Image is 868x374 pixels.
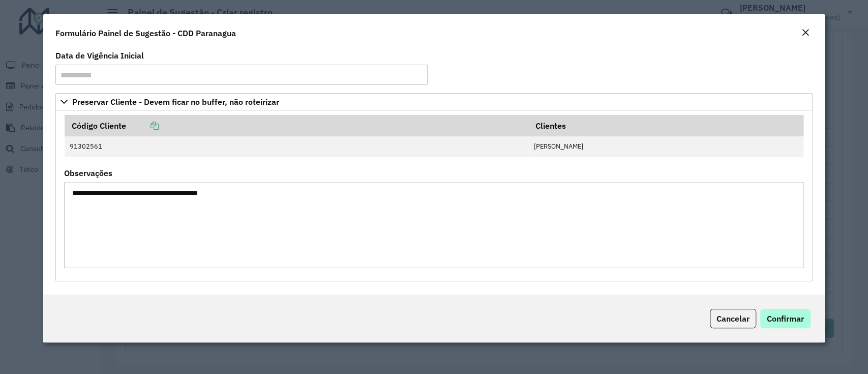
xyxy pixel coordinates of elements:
[716,313,750,324] span: Cancelar
[55,93,812,110] a: Preservar Cliente - Devem ficar no buffer, não roteirizar
[65,115,528,136] th: Código Cliente
[126,121,159,131] a: Copiar
[801,28,810,37] em: Fechar
[767,313,804,324] span: Confirmar
[64,167,112,179] label: Observações
[65,136,528,157] td: 91302561
[55,49,144,62] label: Data de Vigência Inicial
[798,26,813,40] button: Close
[55,110,812,281] div: Preservar Cliente - Devem ficar no buffer, não roteirizar
[710,309,756,328] button: Cancelar
[760,309,811,328] button: Confirmar
[528,136,803,157] td: [PERSON_NAME]
[528,115,803,136] th: Clientes
[55,27,236,39] h4: Formulário Painel de Sugestão - CDD Paranagua
[72,98,279,106] span: Preservar Cliente - Devem ficar no buffer, não roteirizar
